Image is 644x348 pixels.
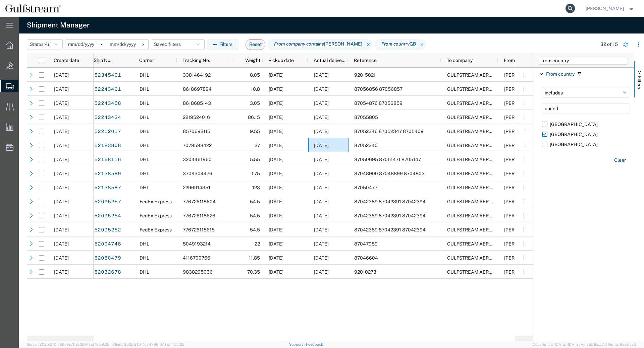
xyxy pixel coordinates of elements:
button: Filters [207,39,238,50]
span: PARKER MEGGITT [504,157,542,162]
span: 8618685143 [183,100,211,106]
img: logo [5,3,61,13]
span: DHL [140,115,149,120]
span: 06/06/2024 [269,213,283,218]
span: From company contains PARKER MEGGITT [268,39,365,50]
i: From country [381,41,410,48]
span: [DATE] 11:37:29 [158,342,184,346]
a: 52138587 [94,183,121,193]
span: 06/05/2024 [269,255,283,261]
span: 06/10/2024 [314,255,329,261]
span: 54.5 [250,227,260,232]
span: 06/20/2024 [269,100,283,106]
span: 06/24/2024 [314,129,329,134]
span: 87052346 87052347 8705409 [354,129,424,134]
span: 06/28/2024 [269,72,283,78]
span: All [45,42,51,47]
span: 06/10/2024 [314,241,329,247]
a: 52094748 [94,239,121,250]
span: 776726118626 [183,213,215,218]
input: Filter Columns Input [539,57,628,65]
span: 54.5 [250,213,260,218]
span: PARKER MEGGITT LTD [504,227,552,232]
button: Clear [610,155,630,166]
span: 06/27/2024 [314,86,329,92]
span: 06/20/2024 [269,115,283,120]
span: PARKER MEGGITT [504,72,542,78]
span: 22 [255,241,260,247]
span: 87054876 87056859 [354,100,402,106]
span: 87047989 [354,241,378,247]
span: 06/13/2024 [54,157,69,162]
span: GULFSTREAM AEROSPACE [447,86,507,92]
span: 06/20/2024 [269,86,283,92]
span: From company [504,58,529,63]
span: DHL [140,171,149,176]
a: 52095254 [94,211,121,221]
span: 06/06/2024 [54,241,69,247]
span: Filters [637,76,642,89]
span: 07/01/2024 [314,72,329,78]
span: 06/17/2024 [314,143,329,148]
span: 8570692115 [183,129,210,134]
span: PARKER MEGGITT [504,255,542,261]
span: 87042389 87042391 87042394 [354,199,426,204]
span: 06/14/2024 [269,143,283,148]
span: GULFSTREAM AEROSPACE [447,241,507,247]
span: Weight [238,58,260,63]
span: 123 [252,185,260,190]
span: DHL [140,143,149,148]
span: 1.75 [252,171,260,176]
a: 52345401 [94,70,121,81]
span: 06/06/2024 [54,213,69,218]
span: GULFSTREAM AEROSPACE CORP [447,115,521,120]
a: 52243461 [94,84,121,95]
span: 06/06/2024 [269,227,283,232]
span: DHL [140,241,149,247]
a: Support [289,342,306,346]
a: 52212017 [94,126,121,137]
a: 52243434 [94,112,121,123]
span: DHL [140,129,149,134]
span: DHL [140,72,149,78]
span: Copyright © [DATE]-[DATE] Agistix Inc., All Rights Reserved [533,342,636,347]
span: 10.8 [251,86,260,92]
span: 06/20/2024 [54,115,69,120]
span: Server: 2025.21.0-769a9a7b8c3 [27,342,109,346]
span: 06/13/2024 [314,213,329,218]
span: Client: 2025.21.0-7d7479b [112,342,184,346]
h4: Shipment Manager [27,17,90,33]
button: [PERSON_NAME] [585,4,635,12]
span: GULFSTREAM AEROSPACE [447,129,507,134]
span: 776726118615 [183,227,215,232]
span: 8618697894 [183,86,212,92]
span: 3709304476 [183,171,212,176]
span: 9838295036 [183,269,213,275]
span: GULFSTREAM AEROSPACE [447,171,507,176]
a: 52095252 [94,225,121,235]
span: 87042389 87042391 87042394 [354,213,426,218]
button: Reset [246,39,265,50]
span: 5049193214 [183,241,211,247]
span: From country [546,71,575,77]
span: 06/06/2024 [314,269,329,275]
a: Feedback [306,342,323,346]
span: Create date [54,58,79,63]
span: GULFSTREAM AEROSPACE CORP [447,199,521,204]
span: 06/18/2024 [314,185,329,190]
span: PARKER MEGGITT LTD [504,213,552,218]
span: 87052340 [354,143,378,148]
span: Jene Middleton [586,5,624,12]
i: From company contains [274,41,324,48]
span: PARKER MEGGITT [504,100,542,106]
a: 52243458 [94,98,121,109]
span: 06/20/2024 [54,100,69,106]
span: Actual delivery date [314,58,346,63]
span: 92015021 [354,72,376,78]
div: Filter List 1 Filters [533,68,634,341]
span: 87050477 [354,185,377,190]
span: FedEx Express [140,227,172,232]
span: 06/06/2024 [54,227,69,232]
span: 9.55 [250,129,260,134]
span: DHL [140,255,149,261]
